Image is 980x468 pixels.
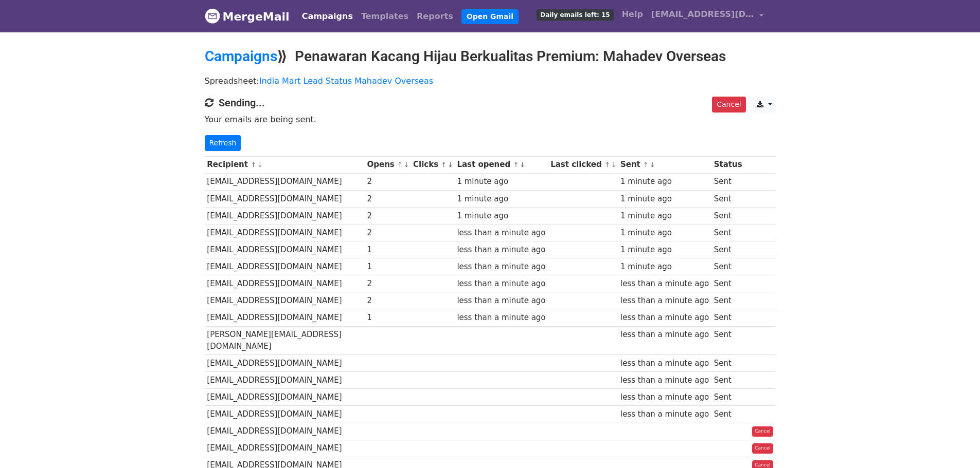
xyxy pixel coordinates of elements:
a: ↑ [513,161,519,169]
td: [EMAIL_ADDRESS][DOMAIN_NAME] [205,355,365,372]
td: [EMAIL_ADDRESS][DOMAIN_NAME] [205,309,365,326]
td: [EMAIL_ADDRESS][DOMAIN_NAME] [205,292,365,309]
div: less than a minute ago [620,295,709,307]
td: [EMAIL_ADDRESS][DOMAIN_NAME] [205,224,365,241]
div: 1 minute ago [457,193,545,205]
td: Sent [711,355,744,372]
div: less than a minute ago [620,358,709,369]
td: Sent [711,326,744,355]
div: 2 [367,210,408,222]
td: [EMAIL_ADDRESS][DOMAIN_NAME] [205,241,365,258]
div: less than a minute ago [457,312,545,324]
a: ↓ [257,161,263,169]
span: Daily emails left: 15 [537,9,613,21]
th: Sent [618,156,711,173]
a: Daily emails left: 15 [532,4,617,25]
td: Sent [711,275,744,292]
th: Status [711,156,744,173]
td: [EMAIL_ADDRESS][DOMAIN_NAME] [205,207,365,224]
div: less than a minute ago [457,261,545,273]
a: ↓ [650,161,655,169]
div: less than a minute ago [457,227,545,239]
td: [EMAIL_ADDRESS][DOMAIN_NAME] [205,406,365,423]
a: MergeMail [205,6,290,27]
a: ↑ [397,161,403,169]
a: ↑ [441,161,447,169]
a: ↑ [643,161,649,169]
div: 1 minute ago [620,227,709,239]
td: Sent [711,224,744,241]
div: less than a minute ago [620,375,709,386]
a: Cancel [752,443,773,454]
a: ↓ [404,161,409,169]
div: 2 [367,278,408,290]
a: ↓ [611,161,617,169]
div: less than a minute ago [620,391,709,403]
div: 1 minute ago [620,210,709,222]
div: 2 [367,227,408,239]
div: 1 minute ago [457,176,545,188]
h4: Sending... [205,97,776,109]
td: [EMAIL_ADDRESS][DOMAIN_NAME] [205,258,365,275]
a: ↑ [251,161,256,169]
td: Sent [711,292,744,309]
td: Sent [711,389,744,406]
td: [EMAIL_ADDRESS][DOMAIN_NAME] [205,423,365,440]
div: 1 minute ago [620,244,709,256]
td: [EMAIL_ADDRESS][DOMAIN_NAME] [205,440,365,457]
td: Sent [711,406,744,423]
p: Spreadsheet: [205,76,776,86]
div: 2 [367,193,408,205]
div: 1 minute ago [620,176,709,188]
div: 1 minute ago [457,210,545,222]
a: [EMAIL_ADDRESS][DOMAIN_NAME] [647,4,768,28]
div: less than a minute ago [620,278,709,290]
div: less than a minute ago [620,312,709,324]
a: Open Gmail [461,9,519,24]
td: [EMAIL_ADDRESS][DOMAIN_NAME] [205,173,365,190]
div: less than a minute ago [457,278,545,290]
div: less than a minute ago [620,408,709,420]
div: 1 minute ago [620,261,709,273]
td: Sent [711,309,744,326]
p: Your emails are being sent. [205,114,776,125]
td: [PERSON_NAME][EMAIL_ADDRESS][DOMAIN_NAME] [205,326,365,355]
img: MergeMail logo [205,8,220,24]
a: Cancel [712,97,745,113]
th: Opens [365,156,411,173]
a: ↑ [604,161,610,169]
a: Templates [357,6,413,27]
td: Sent [711,258,744,275]
a: Help [618,4,647,25]
td: [EMAIL_ADDRESS][DOMAIN_NAME] [205,372,365,389]
td: [EMAIL_ADDRESS][DOMAIN_NAME] [205,190,365,207]
div: 1 [367,261,408,273]
div: 1 [367,244,408,256]
div: 2 [367,295,408,307]
td: Sent [711,372,744,389]
a: Reports [413,6,457,27]
td: Sent [711,173,744,190]
th: Last clicked [548,156,618,173]
th: Last opened [455,156,548,173]
td: [EMAIL_ADDRESS][DOMAIN_NAME] [205,275,365,292]
a: ↓ [448,161,453,169]
td: Sent [711,190,744,207]
th: Recipient [205,156,365,173]
div: less than a minute ago [457,295,545,307]
a: ↓ [520,161,525,169]
div: 1 [367,312,408,324]
h2: ⟫ Penawaran Kacang Hijau Berkualitas Premium: Mahadev Overseas [205,48,776,65]
a: Campaigns [298,6,357,27]
a: India Mart Lead Status Mahadev Overseas [259,76,433,86]
a: Campaigns [205,48,277,65]
td: [EMAIL_ADDRESS][DOMAIN_NAME] [205,389,365,406]
th: Clicks [411,156,454,173]
td: Sent [711,241,744,258]
a: Cancel [752,426,773,437]
div: 1 minute ago [620,193,709,205]
div: less than a minute ago [620,329,709,341]
div: less than a minute ago [457,244,545,256]
a: Refresh [205,135,241,151]
div: 2 [367,176,408,188]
